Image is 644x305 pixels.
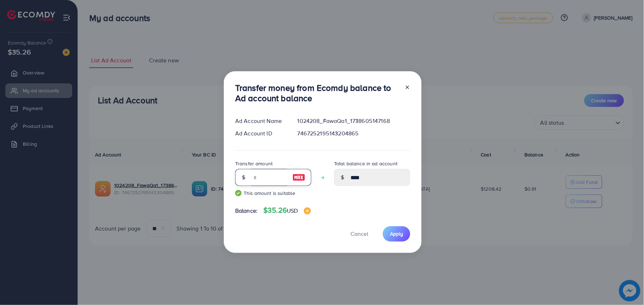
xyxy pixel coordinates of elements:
div: 7467252195143204865 [292,129,416,138]
img: image [304,207,311,214]
img: image [292,173,305,182]
label: Total balance in ad account [334,160,397,167]
button: Cancel [342,226,377,242]
label: Transfer amount [235,160,273,167]
img: guide [235,190,242,196]
h4: $35.26 [263,206,311,215]
span: Apply [390,230,403,237]
small: This amount is suitable [235,190,311,197]
h3: Transfer money from Ecomdy balance to Ad account balance [235,83,399,103]
span: USD [287,207,298,214]
span: Balance: [235,207,258,215]
button: Apply [383,226,410,242]
div: 1024208_FawaQa1_1738605147168 [292,117,416,125]
div: Ad Account ID [229,129,292,138]
span: Cancel [350,230,368,238]
div: Ad Account Name [229,117,292,125]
